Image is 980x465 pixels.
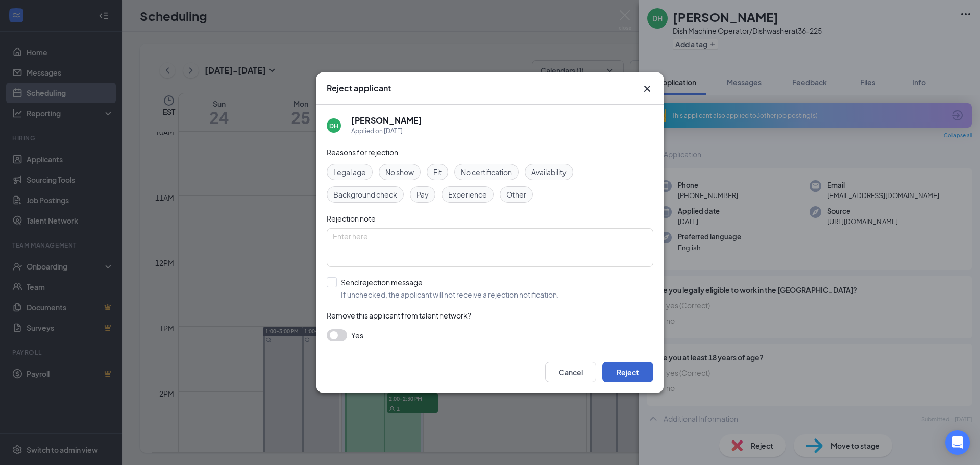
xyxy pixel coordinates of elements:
[333,166,366,178] span: Legal age
[385,166,414,178] span: No show
[531,166,567,178] span: Availability
[416,189,429,200] span: Pay
[641,83,653,95] button: Close
[327,214,376,223] span: Rejection note
[351,126,422,136] div: Applied on [DATE]
[506,189,526,200] span: Other
[433,166,442,178] span: Fit
[448,189,487,200] span: Experience
[545,362,596,382] button: Cancel
[327,83,391,94] h3: Reject applicant
[329,121,338,130] div: DH
[641,83,653,95] svg: Cross
[327,148,398,157] span: Reasons for rejection
[333,189,397,200] span: Background check
[351,329,363,341] span: Yes
[351,115,422,126] h5: [PERSON_NAME]
[327,311,471,320] span: Remove this applicant from talent network?
[461,166,512,178] span: No certification
[602,362,653,382] button: Reject
[945,430,970,455] div: Open Intercom Messenger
